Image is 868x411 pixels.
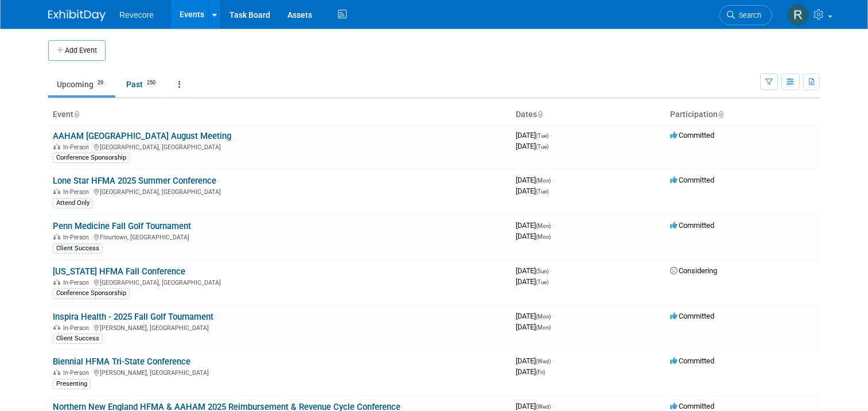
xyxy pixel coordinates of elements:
span: Search [735,11,761,20]
span: In-Person [63,144,92,151]
th: Participation [665,105,820,125]
span: (Sun) [536,268,548,274]
div: Client Success [53,334,103,344]
div: Presenting [53,379,91,389]
a: [US_STATE] HFMA Fall Conference [53,266,185,277]
div: [GEOGRAPHIC_DATA], [GEOGRAPHIC_DATA] [53,187,507,196]
img: In-Person Event [53,144,60,149]
span: (Tue) [536,279,548,285]
span: [DATE] [516,312,554,320]
span: Committed [670,221,714,230]
a: Penn Medicine Fall Golf Tournament [53,221,191,231]
span: [DATE] [516,221,554,230]
span: (Mon) [536,313,551,320]
span: (Wed) [536,404,551,410]
span: [DATE] [516,356,554,365]
span: In-Person [63,279,92,286]
span: In-Person [63,369,92,377]
span: Committed [670,176,714,184]
th: Dates [511,105,665,125]
span: (Tue) [536,144,548,150]
div: [PERSON_NAME], [GEOGRAPHIC_DATA] [53,323,507,332]
span: [DATE] [516,367,545,376]
a: Past250 [118,73,168,95]
div: Client Success [53,243,103,254]
div: Attend Only [53,198,93,208]
span: (Fri) [536,369,545,375]
a: Sort by Start Date [537,110,543,119]
img: In-Person Event [53,369,60,375]
span: Committed [670,312,714,320]
span: [DATE] [516,131,552,139]
span: Revecore [119,10,154,20]
button: Add Event [48,40,106,61]
span: Committed [670,356,714,365]
div: [GEOGRAPHIC_DATA], [GEOGRAPHIC_DATA] [53,277,507,286]
div: [GEOGRAPHIC_DATA], [GEOGRAPHIC_DATA] [53,142,507,151]
span: [DATE] [516,323,551,331]
div: Conference Sponsorship [53,288,130,298]
span: (Mon) [536,223,551,229]
span: [DATE] [516,176,554,184]
span: - [550,266,552,275]
img: In-Person Event [53,188,60,194]
span: [DATE] [516,232,551,241]
span: - [552,312,554,320]
span: (Mon) [536,177,551,184]
img: In-Person Event [53,324,60,330]
span: (Tue) [536,188,548,195]
span: - [550,131,552,139]
span: 29 [94,79,107,87]
img: In-Person Event [53,279,60,285]
a: Sort by Participation Type [718,110,723,119]
span: [DATE] [516,142,548,150]
div: Conference Sponsorship [53,153,130,163]
span: - [552,221,554,230]
span: (Wed) [536,358,551,365]
span: - [552,176,554,184]
img: ExhibitDay [48,10,106,21]
a: Inspira Health - 2025 Fall Golf Tournament [53,312,213,322]
a: Lone Star HFMA 2025 Summer Conference [53,176,216,186]
a: Sort by Event Name [73,110,79,119]
span: [DATE] [516,277,548,286]
a: Upcoming29 [48,73,115,95]
span: In-Person [63,188,92,196]
span: [DATE] [516,187,548,195]
span: [DATE] [516,266,552,275]
img: In-Person Event [53,234,60,239]
div: [PERSON_NAME], [GEOGRAPHIC_DATA] [53,367,507,377]
a: Search [719,5,772,25]
img: Rachael Sires [787,4,809,26]
span: Committed [670,402,714,410]
a: Biennial HFMA Tri-State Conference [53,356,190,367]
span: Considering [670,266,717,275]
span: 250 [143,79,159,87]
span: In-Person [63,234,92,241]
span: [DATE] [516,402,554,410]
a: AAHAM [GEOGRAPHIC_DATA] August Meeting [53,131,231,141]
span: (Mon) [536,234,551,240]
span: (Mon) [536,324,551,331]
div: Flourtown, [GEOGRAPHIC_DATA] [53,232,507,241]
span: - [552,402,554,410]
th: Event [48,105,511,125]
span: - [552,356,554,365]
span: (Tue) [536,133,548,139]
span: In-Person [63,324,92,332]
span: Committed [670,131,714,139]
